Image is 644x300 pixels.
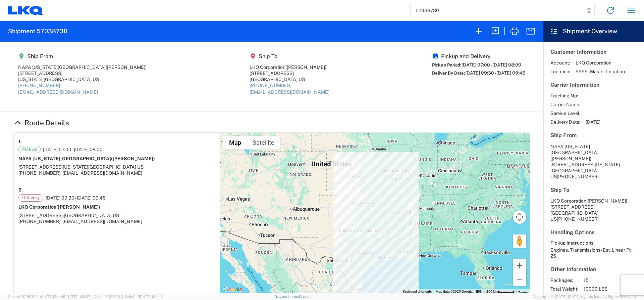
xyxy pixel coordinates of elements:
h5: Ship From [18,53,147,59]
div: LKQ Corporation [250,64,329,70]
strong: NAPA [US_STATE][GEOGRAPHIC_DATA] [18,156,155,161]
span: [PHONE_NUMBER] [557,174,599,179]
span: [DATE] 09:30 - [DATE] 09:45 [46,195,106,201]
div: [STREET_ADDRESS] [250,70,329,76]
span: [DATE] [586,119,600,125]
strong: 2. [18,186,23,194]
button: Map camera controls [513,210,526,224]
span: Location: [550,69,570,75]
address: [US_STATE][GEOGRAPHIC_DATA] US [550,143,637,180]
h5: Other Information [550,266,637,272]
div: Engines, Transmissions - Est. Linear Ft: 25 [550,247,637,259]
a: Open this area in Google Maps (opens a new window) [222,285,244,294]
span: Pickup Period: [432,62,462,68]
h5: Pickup and Delivery [432,53,525,59]
span: 10000 LBS [584,286,641,292]
button: Map Scale: 200 km per 45 pixels [484,289,516,294]
span: Server: 2025.20.0-db47332bad5 [8,295,91,299]
span: Total Weight: [550,286,578,292]
span: ([PERSON_NAME]) [285,65,326,70]
span: LKQ Corporation [576,60,625,66]
span: Carrier Name: [550,101,580,108]
span: [DATE] 07:00 - [DATE] 08:00 [462,62,521,68]
div: [US_STATE][GEOGRAPHIC_DATA] US [18,76,147,82]
span: [STREET_ADDRESS] [550,162,595,167]
span: Copyright © [DATE]-[DATE] Agistix Inc., All Rights Reserved [533,294,636,300]
span: ([PERSON_NAME]) [586,198,627,204]
button: Zoom in [513,259,526,272]
span: Pickup [18,146,41,153]
button: Show street map [223,136,247,149]
span: [DATE] 11:13:37 [65,295,91,299]
span: Delivery Date: [550,119,580,125]
span: [DATE] 07:00 - [DATE] 08:00 [43,146,103,153]
h2: Shipment 57038730 [8,27,67,35]
span: [US_STATE][GEOGRAPHIC_DATA] US [63,164,144,170]
span: ([PERSON_NAME]) [111,156,155,161]
h5: Carrier Information [550,82,637,88]
span: [DATE] 09:30 - [DATE] 09:45 [465,70,525,76]
span: ([PERSON_NAME]) [550,156,591,161]
span: Map data ©2025 Google, INEGI [436,290,482,293]
a: [PHONE_NUMBER] [18,83,60,88]
strong: 1. [18,137,22,146]
header: Shipment Overview [543,21,644,42]
strong: LKQ Corporation [18,204,100,210]
h5: Customer Information [550,49,637,55]
span: ([PERSON_NAME]) [56,204,100,210]
span: [GEOGRAPHIC_DATA] US [64,213,119,218]
div: [STREET_ADDRESS] [18,70,147,76]
div: [PHONE_NUMBER], [EMAIL_ADDRESS][DOMAIN_NAME] [18,218,215,224]
span: Packages: [550,277,578,283]
div: NAPA [US_STATE][GEOGRAPHIC_DATA] [18,64,147,70]
a: Feedback [291,294,309,298]
h6: Pickup Instructions [550,240,637,246]
div: [PHONE_NUMBER], [EMAIL_ADDRESS][DOMAIN_NAME] [18,170,215,176]
div: [GEOGRAPHIC_DATA] US [250,76,329,82]
a: Hide Details [13,119,69,127]
span: LKQ Corporation [STREET_ADDRESS] [550,198,627,210]
span: NAPA [US_STATE][GEOGRAPHIC_DATA] [550,144,598,155]
h5: Ship From [550,132,637,138]
button: Drag Pegman onto the map to open Street View [513,234,526,248]
span: 9999 - Master Location [576,69,625,75]
span: [DATE] 12:11:14 [139,295,163,299]
a: Terms [518,291,528,294]
span: Account: [550,60,570,66]
button: Keyboard shortcuts [403,289,432,294]
span: Tracking No: [550,93,580,99]
h5: Handling Options [550,229,637,235]
a: [EMAIL_ADDRESS][DOMAIN_NAME] [18,89,98,95]
button: Show satellite imagery [247,136,280,149]
span: [STREET_ADDRESS] [18,164,63,170]
a: [PHONE_NUMBER] [250,83,291,88]
a: Support [275,294,292,298]
span: [PHONE_NUMBER] [557,216,599,222]
span: Client: 2025.20.0-8c6e0cf [94,295,163,299]
input: Shipment, tracking or reference number [411,4,584,17]
button: Zoom out [513,272,526,286]
img: Google [222,285,244,294]
span: Deliver By Date: [432,71,465,76]
span: Delivery [18,194,43,202]
span: 200 km [486,290,498,293]
a: [EMAIL_ADDRESS][DOMAIN_NAME] [250,89,329,95]
span: ([PERSON_NAME]) [106,65,147,70]
h5: Ship To [250,53,329,59]
address: [GEOGRAPHIC_DATA] US [550,198,637,222]
span: Service Level: [550,110,580,116]
h5: Ship To [550,187,637,193]
span: 15 [584,277,641,283]
span: [STREET_ADDRESS], [18,213,64,218]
